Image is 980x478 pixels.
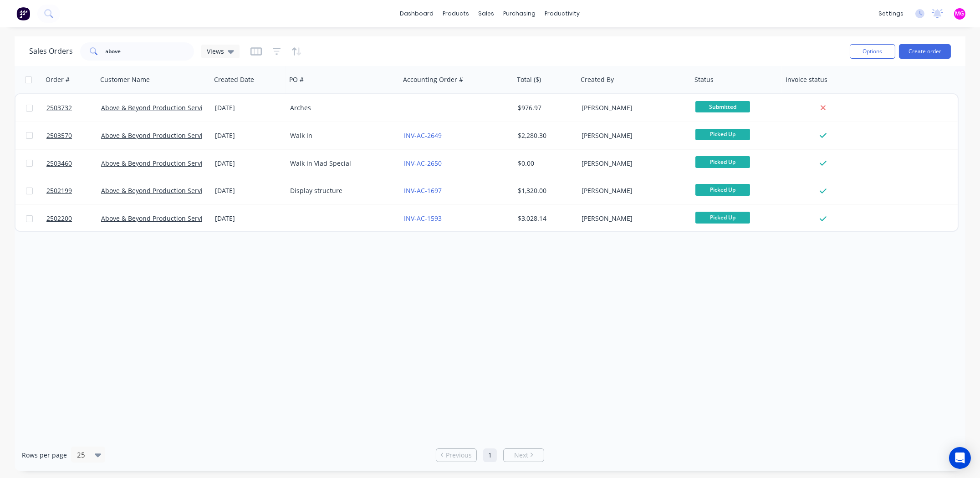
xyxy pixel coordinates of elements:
button: Create order [899,44,951,59]
div: Created Date [214,75,254,84]
div: Status [694,75,714,84]
img: Factory [16,7,30,20]
div: [DATE] [215,186,283,195]
span: Picked Up [695,184,750,195]
div: $0.00 [518,159,572,168]
div: [PERSON_NAME] [582,159,683,168]
div: [DATE] [215,131,283,140]
span: Next [514,451,528,460]
div: sales [474,7,499,20]
div: Arches [290,103,391,112]
a: dashboard [396,7,439,20]
div: $1,320.00 [518,186,572,195]
span: 2503732 [46,103,72,112]
span: Picked Up [695,212,750,223]
div: Order # [46,75,70,84]
div: Invoice status [786,75,827,84]
button: Options [850,44,895,59]
span: Picked Up [695,156,750,168]
div: [PERSON_NAME] [582,214,683,223]
span: Submitted [695,101,750,112]
a: Above & Beyond Production Services [101,214,213,223]
span: Rows per page [22,451,67,460]
a: 2503570 [46,122,101,149]
a: 2503732 [46,94,101,122]
a: INV-AC-2649 [404,131,442,140]
div: PO # [289,75,304,84]
span: 2503570 [46,131,72,140]
a: Previous page [436,451,476,460]
a: INV-AC-1593 [404,214,442,223]
a: 2503460 [46,150,101,177]
span: MG [955,10,965,18]
div: Accounting Order # [403,75,463,84]
span: 2503460 [46,159,72,168]
a: Above & Beyond Production Services [101,131,213,140]
div: products [439,7,474,20]
a: 2502200 [46,205,101,232]
div: Walk in Vlad Special [290,159,391,168]
div: Total ($) [517,75,541,84]
div: [DATE] [215,103,283,112]
div: Walk in [290,131,391,140]
ul: Pagination [432,448,548,462]
div: Customer Name [100,75,150,84]
div: $3,028.14 [518,214,572,223]
div: [PERSON_NAME] [582,103,683,112]
div: purchasing [499,7,541,20]
a: Next page [504,451,544,460]
a: Above & Beyond Production Services [101,159,213,168]
span: 2502200 [46,214,72,223]
div: Display structure [290,186,391,195]
div: [PERSON_NAME] [582,131,683,140]
a: Above & Beyond Production Services [101,103,213,112]
span: Views [207,46,224,56]
a: Above & Beyond Production Services [101,186,213,195]
a: Page 1 is your current page [483,448,497,462]
div: Open Intercom Messenger [949,447,971,469]
a: 2502199 [46,177,101,204]
div: productivity [541,7,585,20]
h1: Sales Orders [29,47,73,56]
span: Previous [446,451,472,460]
a: INV-AC-1697 [404,186,442,195]
input: Search... [106,42,194,61]
span: 2502199 [46,186,72,195]
div: Created By [581,75,614,84]
div: [DATE] [215,159,283,168]
span: Picked Up [695,129,750,140]
div: [PERSON_NAME] [582,186,683,195]
div: $976.97 [518,103,572,112]
div: $2,280.30 [518,131,572,140]
a: INV-AC-2650 [404,159,442,168]
div: settings [874,7,908,20]
div: [DATE] [215,214,283,223]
